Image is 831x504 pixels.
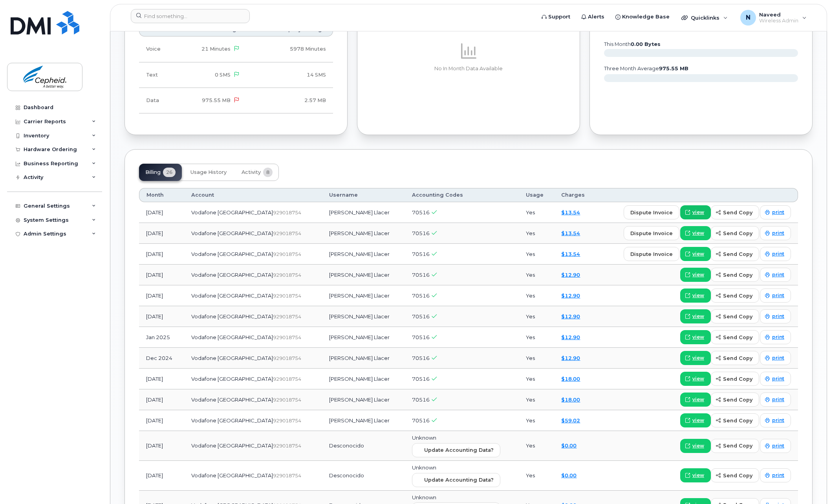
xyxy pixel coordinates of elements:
[624,226,679,240] button: dispute invoice
[772,472,784,479] span: print
[412,376,430,382] span: 70516
[191,334,273,340] span: Vodafone [GEOGRAPHIC_DATA]
[772,396,784,403] span: print
[424,446,494,454] span: Update Accounting Data?
[322,389,405,410] td: [PERSON_NAME] Llacer
[723,354,752,362] span: send copy
[610,9,675,25] a: Knowledge Base
[273,376,301,382] span: 929018754
[711,413,759,427] button: send copy
[723,417,752,424] span: send copy
[412,396,430,403] span: 70516
[139,223,184,244] td: [DATE]
[680,413,711,427] a: view
[139,389,184,410] td: [DATE]
[322,348,405,369] td: [PERSON_NAME] Llacer
[711,393,759,407] button: send copy
[759,11,798,18] span: Naveed
[723,396,752,404] span: send copy
[519,306,554,327] td: Yes
[184,188,322,202] th: Account
[760,393,791,407] a: print
[561,272,580,278] a: $12.90
[519,202,554,223] td: Yes
[692,442,704,449] span: view
[139,410,184,431] td: [DATE]
[139,431,184,461] td: [DATE]
[412,435,436,441] span: Unknown
[519,327,554,348] td: Yes
[692,313,704,320] span: view
[561,334,580,340] a: $12.90
[412,443,500,457] button: Update Accounting Data?
[711,205,759,219] button: send copy
[692,334,704,341] span: view
[139,306,184,327] td: [DATE]
[273,473,301,478] span: 929018754
[322,202,405,223] td: [PERSON_NAME] Llacer
[191,230,273,236] span: Vodafone [GEOGRAPHIC_DATA]
[760,268,791,282] a: print
[723,442,752,449] span: send copy
[630,209,673,216] span: dispute invoice
[797,470,825,498] iframe: Messenger Launcher
[554,188,596,202] th: Charges
[630,250,673,258] span: dispute invoice
[759,18,798,24] span: Wireless Admin
[519,285,554,306] td: Yes
[273,443,301,449] span: 929018754
[139,265,184,285] td: [DATE]
[273,230,301,236] span: 929018754
[372,65,566,72] p: No In Month Data Available
[191,376,273,382] span: Vodafone [GEOGRAPHIC_DATA]
[139,369,184,389] td: [DATE]
[760,205,791,219] a: print
[588,13,604,21] span: Alerts
[519,369,554,389] td: Yes
[191,209,273,215] span: Vodafone [GEOGRAPHIC_DATA]
[322,327,405,348] td: [PERSON_NAME] Llacer
[322,244,405,265] td: [PERSON_NAME] Llacer
[692,250,704,257] span: view
[760,247,791,261] a: print
[139,62,177,88] td: Text
[273,334,301,340] span: 929018754
[139,327,184,348] td: Jan 2025
[624,247,679,261] button: dispute invoice
[772,292,784,299] span: print
[191,313,273,320] span: Vodafone [GEOGRAPHIC_DATA]
[760,468,791,482] a: print
[711,468,759,482] button: send copy
[692,354,704,362] span: view
[561,230,580,236] a: $13.54
[322,306,405,327] td: [PERSON_NAME] Llacer
[412,464,436,471] span: Unknown
[760,439,791,453] a: print
[273,251,301,257] span: 929018754
[139,88,177,113] td: Data
[772,417,784,424] span: print
[772,271,784,278] span: print
[692,472,704,479] span: view
[760,372,791,386] a: print
[191,292,273,299] span: Vodafone [GEOGRAPHIC_DATA]
[680,309,711,323] a: view
[561,472,577,478] a: $0.00
[519,461,554,491] td: Yes
[263,168,273,177] span: 8
[561,376,580,382] a: $18.00
[247,62,333,88] td: 14 SMS
[561,292,580,299] a: $12.90
[424,476,494,484] span: Update Accounting Data?
[191,442,273,449] span: Vodafone [GEOGRAPHIC_DATA]
[561,355,580,361] a: $12.90
[191,472,273,478] span: Vodafone [GEOGRAPHIC_DATA]
[412,230,430,236] span: 70516
[412,313,430,320] span: 70516
[273,272,301,278] span: 929018754
[561,251,580,257] a: $13.54
[322,461,405,491] td: Desconocido
[746,13,750,22] span: N
[723,313,752,320] span: send copy
[723,292,752,299] span: send copy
